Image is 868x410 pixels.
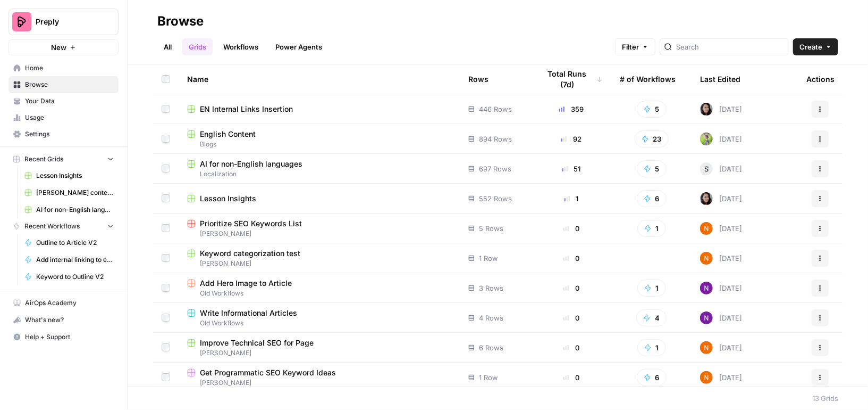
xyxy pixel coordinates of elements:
[187,140,451,149] span: Blogs
[637,160,667,177] button: 5
[700,192,713,205] img: 0od0somutai3rosqwdkhgswflu93
[25,298,114,308] span: AirOps Academy
[700,222,713,235] img: c37vr20y5fudypip844bb0rvyfb7
[700,192,742,205] div: [DATE]
[36,171,114,181] span: Lesson Insights
[479,313,503,323] span: 4 Rows
[200,338,314,348] span: Improve Technical SEO for Page
[51,42,66,53] span: New
[9,218,119,234] button: Recent Workflows
[25,332,114,342] span: Help + Support
[20,268,119,285] a: Keyword to Outline V2
[637,220,666,237] button: 1
[25,96,114,106] span: Your Data
[187,64,451,94] div: Name
[200,218,302,229] span: Prioritize SEO Keywords List
[9,39,119,55] button: New
[540,134,603,144] div: 92
[540,253,603,264] div: 0
[622,42,639,52] span: Filter
[36,272,114,282] span: Keyword to Outline V2
[36,238,114,248] span: Outline to Article V2
[700,311,742,324] div: [DATE]
[187,289,451,298] span: Old Workflows
[200,129,256,140] span: English Content
[200,367,336,378] span: Get Programmatic SEO Keyword Ideas
[200,248,300,259] span: Keyword categorization test
[187,367,451,388] a: Get Programmatic SEO Keyword Ideas[PERSON_NAME]
[9,60,119,77] a: Home
[187,348,451,358] span: [PERSON_NAME]
[25,129,114,139] span: Settings
[479,283,503,293] span: 3 Rows
[9,311,119,329] button: What's new?
[269,38,328,55] a: Power Agents
[200,193,256,204] span: Lesson Insights
[36,17,100,27] span: Preply
[479,193,512,204] span: 552 Rows
[9,9,119,35] button: Workspace: Preply
[636,309,667,326] button: 4
[468,64,488,94] div: Rows
[700,341,742,354] div: [DATE]
[637,369,667,386] button: 6
[9,109,119,126] a: Usage
[540,104,603,114] div: 359
[637,339,666,356] button: 1
[157,13,204,30] div: Browse
[812,393,838,404] div: 13 Grids
[9,126,119,143] a: Settings
[187,278,451,298] a: Add Hero Image to ArticleOld Workflows
[187,308,451,328] a: Write Informational ArticlesOld Workflows
[700,133,742,145] div: [DATE]
[24,222,80,231] span: Recent Workflows
[806,64,835,94] div: Actions
[540,163,603,174] div: 51
[700,282,713,294] img: kedmmdess6i2jj5txyq6cw0yj4oc
[187,104,451,114] a: EN Internal Links Insertion
[700,222,742,235] div: [DATE]
[200,104,293,114] span: EN Internal Links Insertion
[540,193,603,204] div: 1
[637,101,667,118] button: 5
[200,278,292,289] span: Add Hero Image to Article
[187,129,451,149] a: English ContentBlogs
[187,248,451,268] a: Keyword categorization test[PERSON_NAME]
[479,372,498,383] span: 1 Row
[187,318,451,328] span: Old Workflows
[36,188,114,198] span: [PERSON_NAME] content interlinking test - new content
[9,329,119,346] button: Help + Support
[615,38,655,55] button: Filter
[700,282,742,294] div: [DATE]
[187,259,451,268] span: [PERSON_NAME]
[479,163,511,174] span: 697 Rows
[157,38,178,55] a: All
[637,190,667,207] button: 6
[20,251,119,268] a: Add internal linking to existing articles
[700,371,713,384] img: c37vr20y5fudypip844bb0rvyfb7
[187,229,451,239] span: [PERSON_NAME]
[20,201,119,218] a: AI for non-English languages
[187,169,451,179] span: Localization
[479,134,512,144] span: 894 Rows
[700,64,740,94] div: Last Edited
[36,205,114,215] span: AI for non-English languages
[20,234,119,251] a: Outline to Article V2
[676,42,784,52] input: Search
[540,313,603,323] div: 0
[700,162,742,175] div: [DATE]
[700,371,742,384] div: [DATE]
[635,130,669,147] button: 23
[25,80,114,89] span: Browse
[479,342,503,353] span: 6 Rows
[187,218,451,239] a: Prioritize SEO Keywords List[PERSON_NAME]
[20,167,119,184] a: Lesson Insights
[187,159,451,179] a: AI for non-English languagesLocalization
[9,93,119,110] a: Your Data
[9,151,119,167] button: Recent Grids
[182,38,213,55] a: Grids
[540,283,603,293] div: 0
[479,253,498,264] span: 1 Row
[620,64,676,94] div: # of Workflows
[700,252,742,265] div: [DATE]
